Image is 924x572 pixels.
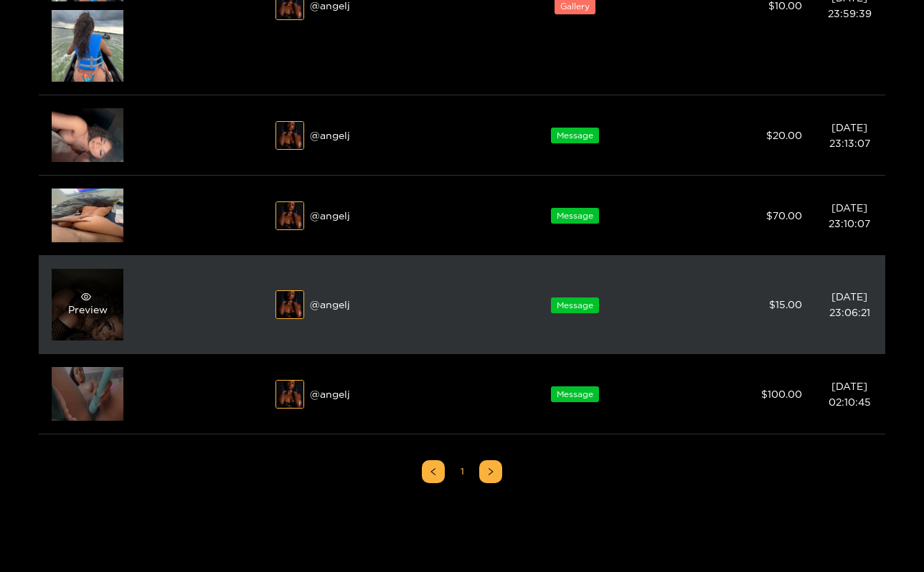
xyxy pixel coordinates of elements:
div: @ angelj [275,380,478,409]
div: Preview [68,292,108,318]
span: Message [551,297,599,313]
img: klcsq-whatsapp-image-2022-03-01-at-4-31-05-pm.jpeg [276,122,305,151]
span: [DATE] 23:13:07 [829,122,870,148]
li: 1 [451,460,473,483]
button: right [479,460,502,483]
span: Message [551,208,599,224]
img: yAj61-1.68333325.png [52,108,123,162]
div: @ angelj [275,290,478,319]
span: $ 100.00 [761,389,802,399]
span: right [486,467,495,476]
span: left [429,467,438,476]
span: Message [551,128,599,143]
li: Next Page [479,460,502,483]
span: $ 20.00 [766,130,802,140]
span: $ 15.00 [769,299,802,310]
img: ZKsoW-6.645833249999999.png [52,189,123,242]
div: @ angelj [275,121,478,150]
span: [DATE] 23:06:21 [829,291,870,318]
div: @ angelj [275,201,478,230]
span: Message [551,386,599,402]
img: klcsq-whatsapp-image-2022-03-01-at-4-31-05-pm.jpeg [276,381,305,409]
a: 1 [451,461,473,482]
span: eye [68,292,105,302]
span: [DATE] 23:10:07 [829,202,870,229]
span: [DATE] 02:10:45 [829,381,871,407]
span: $ 70.00 [766,210,802,221]
img: 18ReX-13.20375.png [52,367,123,421]
li: Previous Page [422,460,445,483]
button: left [422,460,445,483]
img: klcsq-whatsapp-image-2022-03-01-at-4-31-05-pm.jpeg [276,291,305,320]
img: klcsq-whatsapp-image-2022-03-01-at-4-31-05-pm.jpeg [276,202,305,231]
